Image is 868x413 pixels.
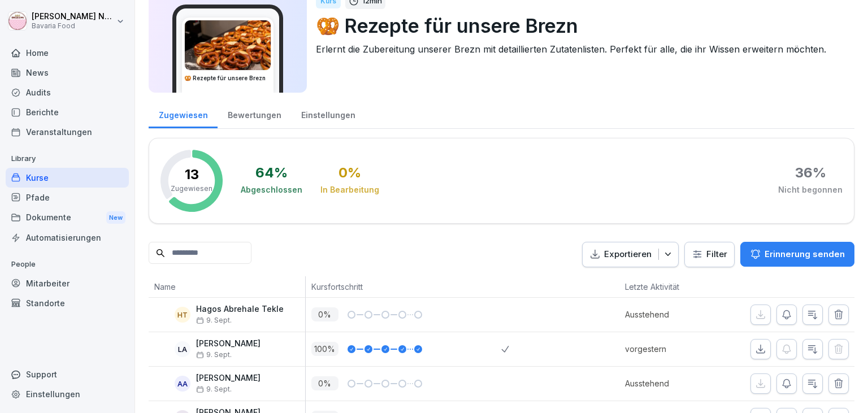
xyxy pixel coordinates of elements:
[625,377,717,389] p: Ausstehend
[6,207,129,228] a: DokumenteNew
[692,249,727,260] div: Filter
[196,373,261,383] p: [PERSON_NAME]
[185,168,199,181] p: 13
[175,307,190,323] div: HT
[6,102,129,122] a: Berichte
[6,188,129,207] a: Pfade
[241,184,302,195] div: Abgeschlossen
[6,150,129,168] p: Library
[6,255,129,273] p: People
[196,385,232,393] span: 9. Sept.
[316,11,845,40] p: 🥨 Rezepte für unsere Brezn
[338,166,361,180] div: 0 %
[604,248,652,261] p: Exportieren
[685,242,734,267] button: Filter
[149,99,218,128] a: Zugewiesen
[6,122,129,142] a: Veranstaltungen
[740,242,854,267] button: Erinnerung senden
[185,20,271,70] img: wxm90gn7bi8v0z1otajcw90g.png
[175,376,190,392] div: AA
[6,228,129,247] a: Automatisierungen
[311,342,338,356] p: 100 %
[196,305,284,314] p: Hagos Abrehale Tekle
[196,316,232,324] span: 9. Sept.
[291,99,365,128] a: Einstellungen
[765,248,845,260] p: Erinnerung senden
[316,42,845,56] p: Erlernt die Zubereitung unserer Brezn mit detaillierten Zutatenlisten. Perfekt für alle, die ihr ...
[175,341,190,357] div: LA
[6,168,129,188] a: Kurse
[218,99,291,128] a: Bewertungen
[184,74,271,82] h3: 🥨 Rezepte für unsere Brezn
[32,12,114,21] p: [PERSON_NAME] Neurohr
[625,281,711,293] p: Letzte Aktivität
[320,184,379,195] div: In Bearbeitung
[6,43,129,63] a: Home
[6,207,129,228] div: Dokumente
[196,339,261,349] p: [PERSON_NAME]
[255,166,288,180] div: 64 %
[625,343,717,355] p: vorgestern
[311,307,338,321] p: 0 %
[6,364,129,384] div: Support
[154,281,300,293] p: Name
[625,308,717,320] p: Ausstehend
[6,273,129,293] a: Mitarbeiter
[582,242,679,267] button: Exportieren
[32,22,114,30] p: Bavaria Food
[778,184,843,195] div: Nicht begonnen
[311,376,338,390] p: 0 %
[106,211,125,224] div: New
[6,293,129,313] a: Standorte
[6,384,129,404] a: Einstellungen
[311,281,496,293] p: Kursfortschritt
[196,351,232,359] span: 9. Sept.
[795,166,826,180] div: 36 %
[6,63,129,82] a: News
[171,184,212,194] p: Zugewiesen
[6,82,129,102] a: Audits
